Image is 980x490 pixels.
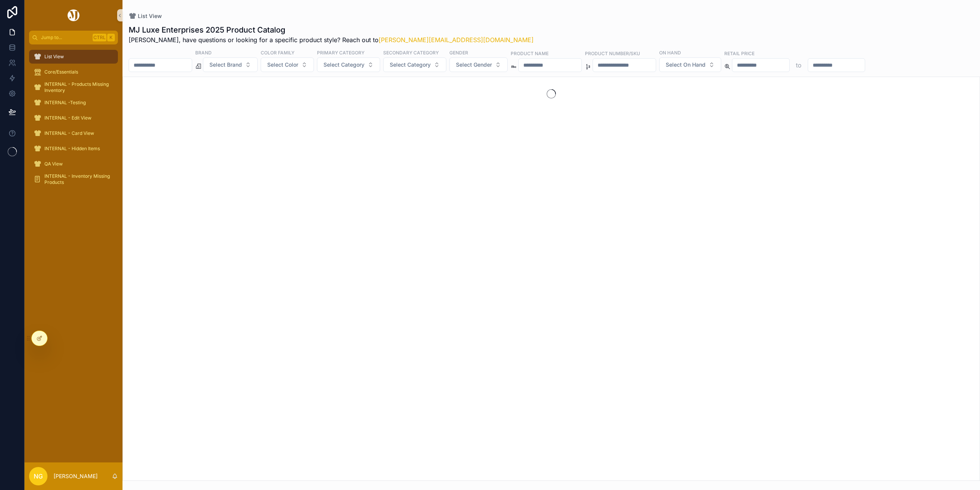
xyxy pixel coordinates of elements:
[323,61,364,69] span: Select Category
[261,57,314,72] button: Select Button
[24,44,122,196] div: scrollable content
[29,111,118,125] a: INTERNAL - Edit View
[317,57,380,72] button: Select Button
[659,57,721,72] button: Select Button
[44,146,100,152] span: INTERNAL - Hidden Items
[138,12,162,20] span: List View
[796,61,802,70] p: to
[666,61,706,69] span: Select On Hand
[317,49,364,56] label: Primary Category
[195,49,212,56] label: Brand
[449,49,468,56] label: Gender
[29,126,118,140] a: INTERNAL - Card View
[108,34,114,41] span: K
[511,50,549,57] label: Product Name
[44,161,63,167] span: QA View
[34,472,43,481] span: NG
[390,61,431,69] span: Select Category
[41,34,90,41] span: Jump to...
[29,65,118,79] a: Core/Essentials
[449,57,508,72] button: Select Button
[29,157,118,171] a: QA View
[129,12,162,20] a: List View
[29,142,118,156] a: INTERNAL - Hidden Items
[54,472,98,480] p: [PERSON_NAME]
[379,36,534,44] a: [PERSON_NAME][EMAIL_ADDRESS][DOMAIN_NAME]
[659,49,681,56] label: On Hand
[585,50,640,57] label: Product Number/SKU
[203,57,258,72] button: Select Button
[44,100,86,106] span: INTERNAL -Testing
[93,34,106,41] span: Ctrl
[44,81,110,93] span: INTERNAL - Products Missing Inventory
[267,61,298,69] span: Select Color
[44,115,91,121] span: INTERNAL - Edit View
[456,61,492,69] span: Select Gender
[44,69,78,75] span: Core/Essentials
[44,54,64,60] span: List View
[29,80,118,94] a: INTERNAL - Products Missing Inventory
[29,50,118,64] a: List View
[29,172,118,186] a: INTERNAL - Inventory Missing Products
[29,31,118,44] button: Jump to...CtrlK
[383,49,439,56] label: Secondary Category
[29,96,118,110] a: INTERNAL -Testing
[383,57,446,72] button: Select Button
[724,50,755,57] label: Retail Price
[66,9,81,21] img: App logo
[129,25,534,35] h1: MJ Luxe Enterprises 2025 Product Catalog
[44,173,110,185] span: INTERNAL - Inventory Missing Products
[129,35,534,44] span: [PERSON_NAME], have questions or looking for a specific product style? Reach out to
[44,130,94,136] span: INTERNAL - Card View
[261,49,294,56] label: Color Family
[209,61,242,69] span: Select Brand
